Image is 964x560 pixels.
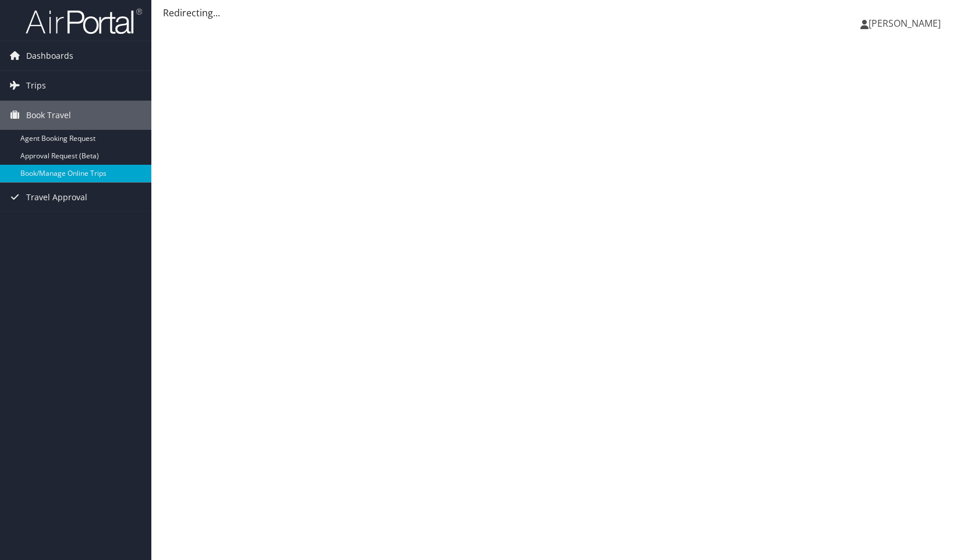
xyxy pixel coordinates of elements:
span: [PERSON_NAME] [869,17,941,30]
span: Travel Approval [26,183,87,212]
span: Dashboards [26,41,73,70]
a: [PERSON_NAME] [860,6,952,41]
img: airportal-logo.png [26,8,142,35]
span: Trips [26,71,46,100]
span: Book Travel [26,101,71,130]
div: Redirecting... [163,6,952,20]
